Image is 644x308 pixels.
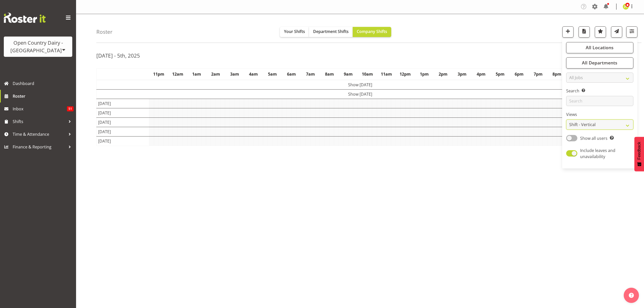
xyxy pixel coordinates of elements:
[187,68,206,80] th: 1am
[353,27,391,37] button: Company Shifts
[96,52,140,59] h2: [DATE] - 5th, 2025
[339,68,358,80] th: 9am
[611,26,622,38] button: Send a list of all shifts for the selected filtered period to all rostered employees.
[434,68,453,80] th: 2pm
[377,68,396,80] th: 11am
[280,27,309,37] button: Your Shifts
[67,106,74,111] span: 51
[510,68,529,80] th: 6pm
[244,68,263,80] th: 4am
[566,96,633,106] input: Search
[566,88,633,94] label: Search
[282,68,301,80] th: 6am
[97,117,149,127] td: [DATE]
[580,135,607,141] span: Show all users
[13,130,66,138] span: Time & Attendance
[566,57,633,69] button: All Departments
[309,27,353,37] button: Department Shifts
[97,108,149,117] td: [DATE]
[301,68,320,80] th: 7am
[566,111,633,117] label: Views
[357,29,387,34] span: Company Shifts
[580,148,615,159] span: Include leaves and unavailability
[97,80,624,90] td: Show [DATE]
[263,68,282,80] th: 5am
[562,26,574,38] button: Add a new shift
[97,136,149,146] td: [DATE]
[4,13,46,23] img: Rosterit website logo
[358,68,377,80] th: 10am
[453,68,472,80] th: 3pm
[579,26,590,38] button: Download a PDF of the roster according to the set date range.
[97,99,149,108] td: [DATE]
[320,68,339,80] th: 8am
[168,68,187,80] th: 12am
[284,29,305,34] span: Your Shifts
[472,68,491,80] th: 4pm
[149,68,168,80] th: 11pm
[566,42,633,53] button: All Locations
[206,68,225,80] th: 2am
[13,105,67,113] span: Inbox
[491,68,510,80] th: 5pm
[586,44,614,50] span: All Locations
[582,60,617,66] span: All Departments
[623,4,629,10] img: jessica-greenwood7429.jpg
[595,26,606,38] button: Highlight an important date within the roster.
[629,293,634,298] img: help-xxl-2.png
[637,142,641,160] span: Feedback
[313,29,349,34] span: Department Shifts
[547,68,566,80] th: 8pm
[97,89,624,99] td: Show [DATE]
[415,68,434,80] th: 1pm
[13,118,66,125] span: Shifts
[529,68,548,80] th: 7pm
[97,127,149,136] td: [DATE]
[626,26,637,38] button: Filter Shifts
[13,92,74,100] span: Roster
[634,137,644,171] button: Feedback - Show survey
[396,68,415,80] th: 12pm
[96,29,113,35] h4: Roster
[13,80,74,87] span: Dashboard
[13,143,66,151] span: Finance & Reporting
[225,68,244,80] th: 3am
[9,39,67,54] div: Open Country Dairy - [GEOGRAPHIC_DATA]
